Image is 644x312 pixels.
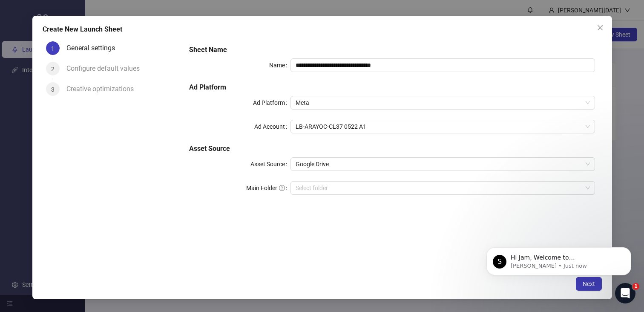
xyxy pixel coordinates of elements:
span: Meta [296,96,589,109]
h5: Ad Platform [189,82,595,92]
label: Name [269,58,290,72]
label: Asset Source [250,157,290,171]
span: 1 [632,283,639,290]
span: LB-ARAYOC-CL37 0522 A1 [296,120,589,133]
div: Configure default values [66,62,147,75]
label: Main Folder [246,181,290,195]
div: Create New Launch Sheet [43,24,602,35]
label: Ad Account [254,120,290,133]
span: close [596,24,603,31]
span: 1 [51,45,55,52]
span: 3 [51,86,55,92]
span: question-circle [279,185,285,191]
h5: Sheet Name [189,45,595,55]
span: Google Drive [296,158,589,170]
button: Close [593,21,607,35]
iframe: Intercom live chat [615,283,635,303]
div: Creative optimizations [66,82,141,96]
iframe: Intercom notifications message [474,229,644,289]
span: 2 [51,65,55,72]
label: Ad Platform [253,96,290,110]
h5: Asset Source [189,144,595,154]
button: Next [575,277,601,290]
div: General settings [66,41,122,55]
input: Name [290,58,595,72]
